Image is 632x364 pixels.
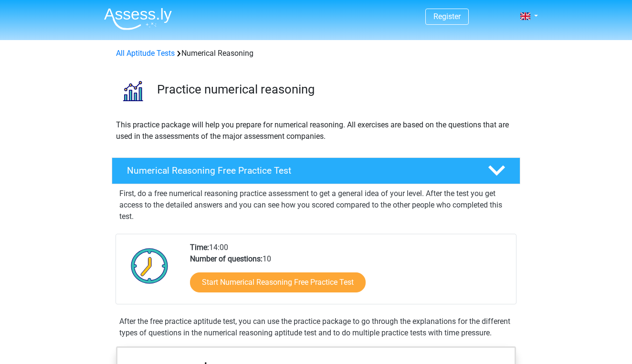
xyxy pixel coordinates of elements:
[190,272,366,292] a: Start Numerical Reasoning Free Practice Test
[127,165,473,176] h4: Numerical Reasoning Free Practice Test
[126,242,174,290] img: Clock
[190,254,263,263] b: Number of questions:
[433,12,461,21] a: Register
[112,48,520,59] div: Numerical Reasoning
[119,188,513,222] p: First, do a free numerical reasoning practice assessment to get a general idea of your level. Aft...
[104,8,172,30] img: Assessly
[157,82,513,97] h3: Practice numerical reasoning
[112,71,153,111] img: numerical reasoning
[116,316,516,339] div: After the free practice aptitude test, you can use the practice package to go through the explana...
[183,242,516,304] div: 14:00 10
[116,49,175,58] a: All Aptitude Tests
[116,119,516,142] p: This practice package will help you prepare for numerical reasoning. All exercises are based on t...
[108,157,524,184] a: Numerical Reasoning Free Practice Test
[190,243,209,252] b: Time:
